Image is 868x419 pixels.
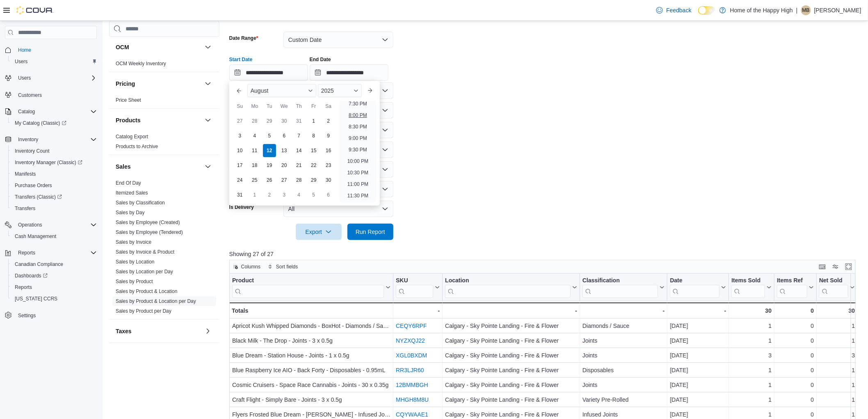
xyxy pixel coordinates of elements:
[116,239,151,245] span: Sales by Invoice
[229,204,254,211] label: Is Delivery
[445,277,571,298] div: Location
[777,277,807,298] div: Items Ref
[11,259,97,269] span: Canadian Compliance
[777,336,814,346] div: 0
[18,92,42,98] span: Customers
[116,80,135,88] h3: Pricing
[263,114,276,128] div: day-29
[445,306,577,316] div: -
[15,45,34,55] a: Home
[11,231,97,241] span: Cash Management
[116,209,145,216] span: Sales by Day
[116,259,155,265] span: Sales by Location
[819,277,848,298] div: Net Sold
[322,144,335,157] div: day-16
[233,84,246,97] button: Previous Month
[11,169,97,179] span: Manifests
[582,336,665,346] div: Joints
[15,159,82,166] span: Inventory Manager (Classic)
[2,134,100,145] button: Inventory
[18,250,35,256] span: Reports
[802,5,810,15] span: MB
[15,107,97,117] span: Catalog
[109,132,219,155] div: Products
[307,159,320,172] div: day-22
[8,270,100,282] a: Dashboards
[248,144,261,157] div: day-11
[819,277,855,298] button: Net Sold
[670,321,726,331] div: [DATE]
[15,45,97,55] span: Home
[15,272,48,279] span: Dashboards
[11,259,66,269] a: Canadian Compliance
[116,249,174,255] span: Sales by Invoice & Product
[396,337,425,344] a: NYZXQJ22
[819,321,855,331] div: 1
[116,269,173,275] a: Sales by Location per Day
[670,277,720,285] div: Date
[345,110,370,120] li: 8:00 PM
[116,163,131,171] h3: Sales
[345,145,370,155] li: 9:30 PM
[232,277,391,298] button: Product
[116,210,145,215] a: Sales by Day
[116,43,201,51] button: OCM
[11,118,97,128] span: My Catalog (Classic)
[8,145,100,157] button: Inventory Count
[116,249,174,255] a: Sales by Invoice & Product
[344,156,372,166] li: 10:00 PM
[356,228,385,236] span: Run Report
[819,306,855,316] div: 30
[116,327,201,335] button: Taxes
[263,144,276,157] div: day-12
[11,158,97,167] span: Inventory Manager (Classic)
[247,84,316,97] div: Button. Open the month selector. August is currently selected.
[396,277,433,298] div: SKU URL
[232,350,391,360] div: Blue Dream - Station House - Joints - 1 x 0.5g
[307,174,320,187] div: day-29
[796,5,798,15] p: |
[2,89,100,101] button: Customers
[310,64,388,81] input: Press the down key to open a popover containing a calendar.
[116,116,141,124] h3: Products
[116,268,173,275] span: Sales by Location per Day
[116,180,141,186] a: End Of Day
[248,129,261,142] div: day-4
[248,100,261,113] div: Mo
[15,90,45,100] a: Customers
[582,321,665,331] div: Diamonds / Sauce
[15,295,57,302] span: [US_STATE] CCRS
[203,79,213,89] button: Pricing
[15,220,46,230] button: Operations
[15,205,35,212] span: Transfers
[16,6,53,14] img: Cova
[109,59,219,72] div: OCM
[344,179,372,189] li: 11:00 PM
[322,114,335,128] div: day-2
[233,129,247,142] div: day-3
[116,298,196,305] span: Sales by Product & Location per Day
[731,336,772,346] div: 1
[339,101,377,202] ul: Time
[2,309,100,321] button: Settings
[15,73,97,83] span: Users
[819,277,848,285] div: Net Sold
[670,277,720,298] div: Date
[263,174,276,187] div: day-26
[11,204,97,213] span: Transfers
[15,58,27,65] span: Users
[116,116,201,124] button: Products
[263,188,276,201] div: day-2
[265,262,301,272] button: Sort fields
[777,321,814,331] div: 0
[2,44,100,56] button: Home
[116,219,180,226] span: Sales by Employee (Created)
[15,120,66,126] span: My Catalog (Classic)
[322,100,335,113] div: Sa
[232,277,384,298] div: Product
[116,144,158,149] a: Products to Archive
[345,122,370,132] li: 8:30 PM
[582,277,665,298] button: Classification
[819,350,855,360] div: 3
